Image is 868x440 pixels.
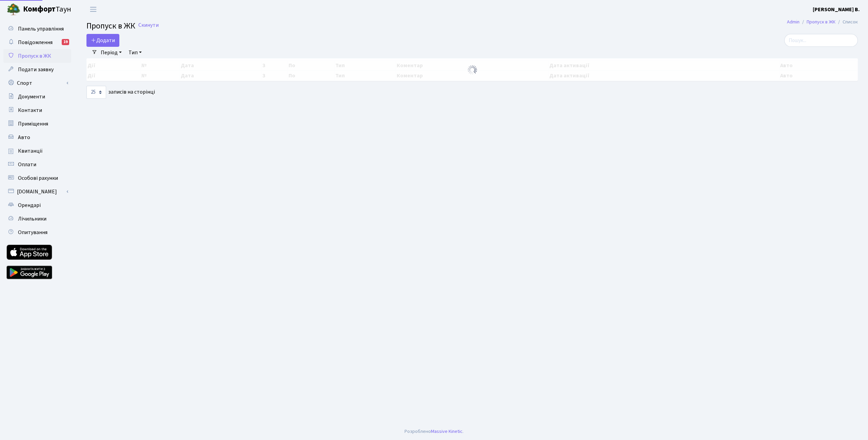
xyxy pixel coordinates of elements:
[91,37,115,44] span: Додати
[3,90,71,103] a: Документи
[18,147,43,155] span: Квитанції
[3,36,71,49] a: Повідомлення19
[18,52,51,60] span: Пропуск в ЖК
[18,134,30,141] span: Авто
[3,49,71,63] a: Пропуск в ЖК
[3,185,71,198] a: [DOMAIN_NAME]
[807,18,835,25] a: Пропуск в ЖК
[18,202,41,209] span: Орендарі
[3,198,71,212] a: Орендарі
[3,76,71,90] a: Спорт
[18,25,64,33] span: Панель управління
[18,93,45,100] span: Документи
[86,86,155,99] label: записів на сторінці
[7,3,20,16] img: logo.png
[18,107,42,114] span: Контакти
[18,174,58,182] span: Особові рахунки
[3,63,71,76] a: Подати заявку
[3,212,71,226] a: Лічильники
[3,226,71,239] a: Опитування
[3,103,71,117] a: Контакти
[467,64,478,75] img: Обробка...
[23,4,71,15] span: Таун
[431,428,462,435] a: Massive Kinetic
[787,18,800,25] a: Admin
[85,4,102,15] button: Переключити навігацію
[86,86,106,99] select: записів на сторінці
[3,158,71,171] a: Оплати
[23,4,56,15] b: Комфорт
[126,47,144,58] a: Тип
[18,66,54,73] span: Подати заявку
[18,161,36,168] span: Оплати
[784,34,858,47] input: Пошук...
[18,215,46,223] span: Лічильники
[405,428,463,435] div: Розроблено .
[138,22,159,28] a: Скинути
[86,20,135,32] span: Пропуск в ЖК
[835,18,858,26] li: Список
[3,171,71,185] a: Особові рахунки
[777,15,868,29] nav: breadcrumb
[18,39,53,46] span: Повідомлення
[98,47,124,58] a: Період
[3,131,71,144] a: Авто
[18,120,48,128] span: Приміщення
[3,22,71,36] a: Панель управління
[813,5,860,14] a: [PERSON_NAME] В.
[62,39,69,45] div: 19
[3,117,71,131] a: Приміщення
[86,34,119,47] a: Додати
[18,229,47,236] span: Опитування
[3,144,71,158] a: Квитанції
